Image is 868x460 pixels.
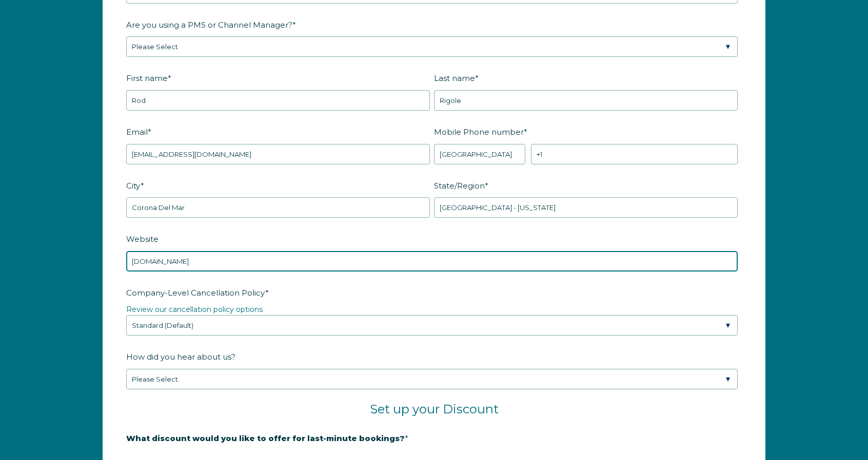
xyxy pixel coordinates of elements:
[126,349,235,365] span: How did you hear about us?
[126,70,168,86] span: First name
[434,124,524,140] span: Mobile Phone number
[434,70,475,86] span: Last name
[126,433,405,443] strong: What discount would you like to offer for last-minute bookings?
[370,402,499,416] span: Set up your Discount
[126,17,292,33] span: Are you using a PMS or Channel Manager?
[434,178,485,194] span: State/Region
[126,305,263,314] a: Review our cancellation policy options
[126,231,159,247] span: Website
[126,451,287,460] strong: 20% is recommended, minimum of 10%
[126,285,265,301] span: Company-Level Cancellation Policy
[126,124,148,140] span: Email
[126,178,141,194] span: City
